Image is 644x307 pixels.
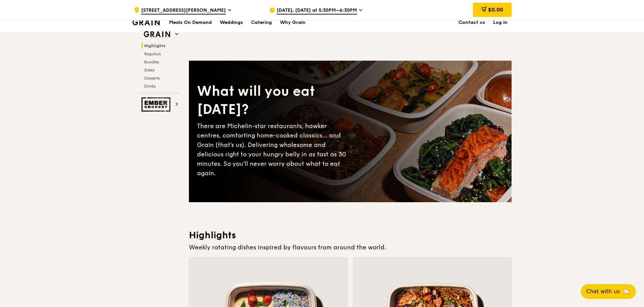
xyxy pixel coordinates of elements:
span: Drinks [144,84,156,89]
span: [STREET_ADDRESS][PERSON_NAME] [141,7,226,14]
h3: Highlights [189,229,512,241]
div: Catering [251,12,272,33]
h1: Meals On Demand [169,19,212,26]
a: Contact us [454,12,489,33]
div: Weddings [220,12,243,33]
div: Why Grain [280,12,306,33]
span: Bundles [144,60,159,64]
span: Chat with us [586,287,620,296]
a: Why Grain [276,12,310,33]
span: 🦙 [622,287,631,296]
button: Chat with us🦙 [581,284,636,299]
span: [DATE], [DATE] at 5:30PM–6:30PM [277,7,357,14]
img: Ember Smokery web logo [142,97,172,112]
span: Regulars [144,52,161,56]
a: Log in [489,12,512,33]
span: Highlights [144,43,166,48]
div: There are Michelin-star restaurants, hawker centres, comforting home-cooked classics… and Grain (... [197,121,350,178]
img: Grain web logo [142,28,172,40]
a: Weddings [216,12,247,33]
span: Desserts [144,76,160,81]
span: Sides [144,68,154,72]
span: $0.00 [488,6,503,13]
div: What will you eat [DATE]? [197,82,350,119]
a: Catering [247,12,276,33]
div: Weekly rotating dishes inspired by flavours from around the world. [189,243,512,252]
